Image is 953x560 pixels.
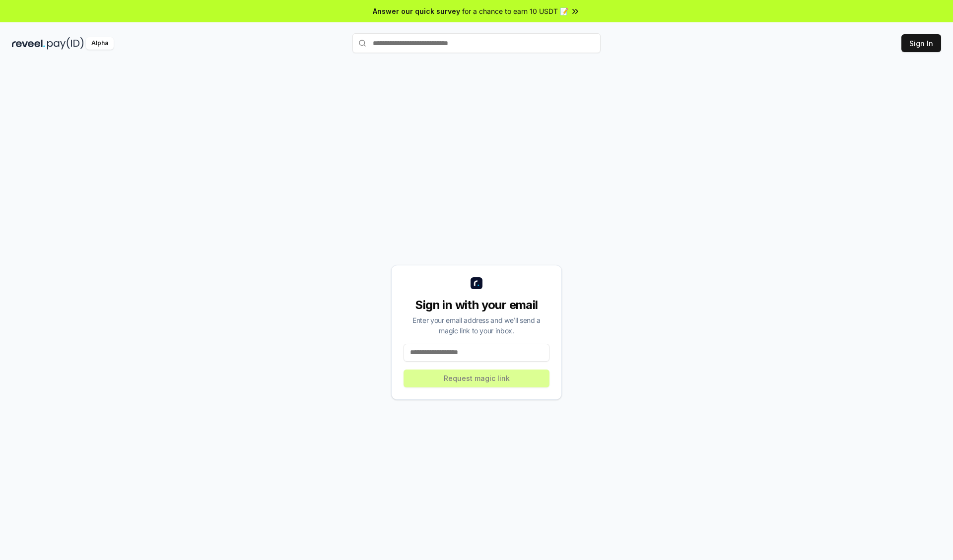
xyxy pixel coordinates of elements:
button: Sign In [901,34,941,52]
img: logo_small [471,277,482,289]
div: Enter your email address and we’ll send a magic link to your inbox. [404,315,549,336]
span: for a chance to earn 10 USDT 📝 [462,6,568,16]
div: Sign in with your email [404,297,549,313]
div: Alpha [86,37,114,50]
img: pay_id [47,37,84,50]
img: reveel_dark [12,37,45,50]
span: Answer our quick survey [373,6,460,16]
